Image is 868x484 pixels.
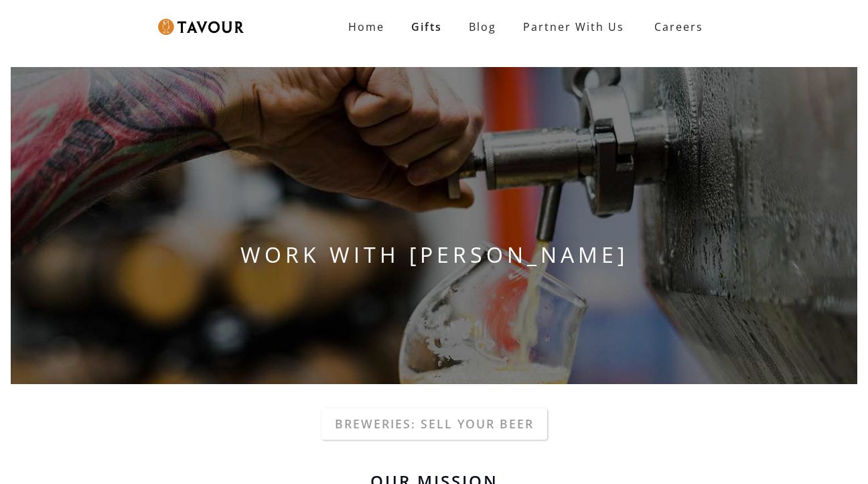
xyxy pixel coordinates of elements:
a: Gifts [398,13,455,40]
strong: Home [348,19,384,34]
a: Careers [638,8,713,46]
a: Partner With Us [510,13,638,40]
a: Breweries: Sell your beer [321,408,547,439]
h1: WORK WITH [PERSON_NAME] [11,239,857,271]
strong: Careers [654,13,703,40]
a: Home [335,13,398,40]
a: Blog [455,13,510,40]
